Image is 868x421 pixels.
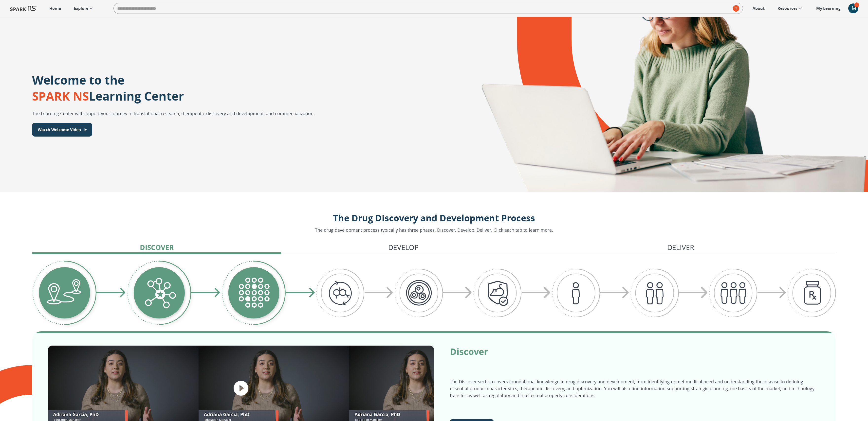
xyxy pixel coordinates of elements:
[816,5,841,11] p: My Learning
[854,2,859,7] span: 3
[96,288,126,298] img: arrow-right
[286,288,315,298] img: arrow-right
[230,377,252,399] button: play video
[71,3,97,14] a: Explore
[32,123,92,137] button: Watch Welcome Video
[32,88,89,104] span: SPARK NS
[191,288,220,298] img: arrow-right
[757,287,786,299] img: arrow-right
[731,3,739,14] button: search
[450,378,820,399] p: The Discover section covers foundational knowledge in drug discovery and development, from identi...
[38,127,81,133] p: Watch Welcome Video
[74,5,88,11] p: Explore
[32,110,315,117] p: The Learning Center will support your journey in translational research, therapeutic discovery an...
[667,242,694,252] p: Deliver
[679,287,708,299] img: arrow-right
[10,2,37,14] img: Logo of SPARK at Stanford
[49,5,61,11] p: Home
[814,3,843,14] a: My Learning
[848,3,858,13] div: IM
[388,242,419,252] p: Develop
[47,3,63,14] a: Home
[364,287,393,299] img: arrow-right
[443,287,472,299] img: arrow-right
[775,3,806,14] a: Resources
[753,5,765,11] p: About
[521,287,551,299] img: arrow-right
[32,72,184,104] p: Welcome to the Learning Center
[750,3,767,14] a: About
[315,211,553,225] p: The Drug Discovery and Development Process
[140,242,174,252] p: Discover
[315,227,553,233] p: The drug development process typically has three phases. Discover, Develop, Deliver. Click each t...
[848,3,858,13] button: account of current user
[777,5,797,11] p: Resources
[600,287,629,299] img: arrow-right
[32,260,836,325] div: Graphic showing the progression through the Discover, Develop, and Deliver pipeline, highlighting...
[450,346,820,358] p: Discover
